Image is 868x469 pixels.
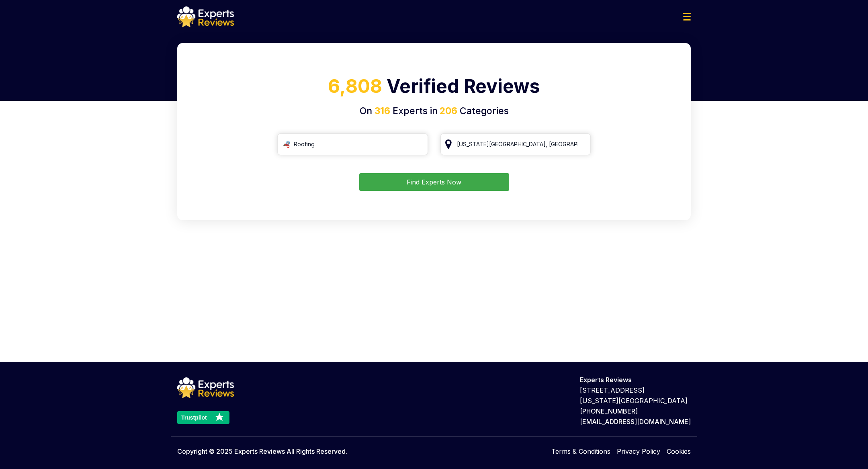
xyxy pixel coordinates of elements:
[177,411,234,424] a: Trustpilot
[667,446,691,456] a: Cookies
[438,105,457,117] span: 206
[177,377,234,398] img: logo
[580,375,691,385] p: Experts Reviews
[580,395,691,406] p: [US_STATE][GEOGRAPHIC_DATA]
[328,75,382,97] span: 6,808
[617,446,660,456] a: Privacy Policy
[177,446,347,456] p: Copyright © 2025 Experts Reviews All Rights Reserved.
[277,133,428,155] input: Search Category
[177,6,234,27] img: logo
[187,72,681,104] h1: Verified Reviews
[181,414,207,421] text: Trustpilot
[440,133,591,155] input: Your City
[375,105,390,117] span: 316
[551,446,610,456] a: Terms & Conditions
[580,416,691,427] p: [EMAIL_ADDRESS][DOMAIN_NAME]
[187,104,681,118] h4: On Experts in Categories
[580,406,691,416] p: [PHONE_NUMBER]
[359,173,509,191] button: Find Experts Now
[580,385,691,395] p: [STREET_ADDRESS]
[683,13,691,20] img: Menu Icon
